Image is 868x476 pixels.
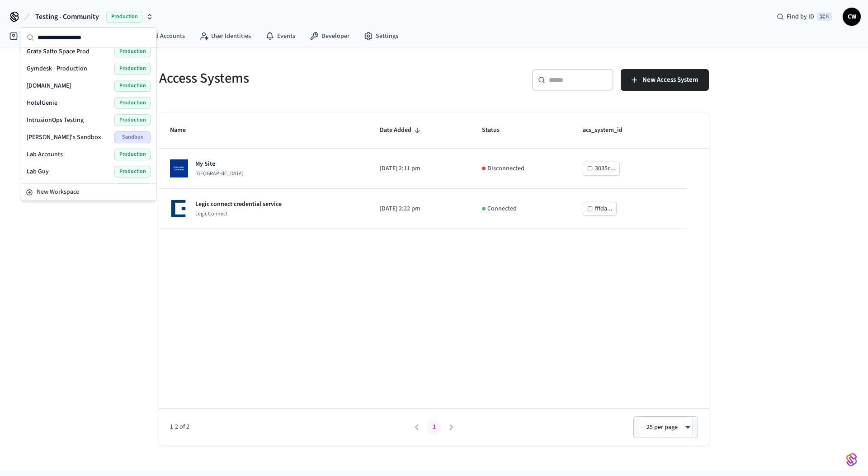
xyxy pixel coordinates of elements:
[27,133,101,142] span: [PERSON_NAME]'s Sandbox
[170,422,408,432] span: 1-2 of 2
[27,150,63,159] span: Lab Accounts
[114,166,151,177] span: Production
[357,28,406,44] a: Settings
[482,123,511,137] span: Status
[106,11,142,23] span: Production
[114,149,151,160] span: Production
[583,162,620,176] button: 3035c...
[787,12,814,21] span: Find by ID
[583,123,634,137] span: acs_system_id
[37,187,79,197] span: New Workspace
[115,183,151,195] span: Production
[27,167,49,176] span: Lab Guy
[408,420,460,434] nav: pagination navigation
[844,9,860,25] span: CW
[846,453,857,467] img: SeamLogoGradient.69752ec5.svg
[427,420,441,434] button: page 1
[621,69,709,91] button: New Access System
[114,80,151,92] span: Production
[114,63,151,75] span: Production
[35,11,99,22] span: Testing - Community
[22,185,155,200] button: New Workspace
[583,202,617,216] button: fffda...
[595,203,613,215] div: fffda...
[258,28,302,44] a: Events
[380,164,460,173] p: [DATE] 2:11 pm
[769,9,839,25] div: Find by ID⌘ K
[487,164,524,173] p: Disconnected
[114,46,151,57] span: Production
[195,210,282,218] p: Legic Connect
[380,204,460,214] p: [DATE] 2:22 pm
[639,416,693,438] div: 25 per page
[114,114,151,126] span: Production
[595,163,616,174] div: 3035c...
[170,200,188,218] img: Legic Connect Logo
[2,28,49,44] a: Devices
[114,97,151,109] span: Production
[21,48,156,183] div: Suggestions
[195,159,244,168] p: My Site
[27,64,87,73] span: Gymdesk - Production
[170,159,188,177] img: Dormakaba Community Site Logo
[159,69,429,88] h5: Access Systems
[817,12,832,21] span: ⌘ K
[114,131,151,143] span: Sandbox
[843,8,861,26] button: CW
[380,123,423,137] span: Date Added
[195,170,244,177] p: [GEOGRAPHIC_DATA]
[642,74,698,86] span: New Access System
[159,112,709,229] table: sticky table
[27,116,84,125] span: IntrusionOps Testing
[195,200,282,209] p: Legic connect credential service
[27,98,57,107] span: HotelGenie
[170,123,198,137] span: Name
[27,81,71,90] span: [DOMAIN_NAME]
[487,204,517,214] p: Connected
[302,28,357,44] a: Developer
[192,28,258,44] a: User Identities
[27,47,90,56] span: Grata Salto Space Prod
